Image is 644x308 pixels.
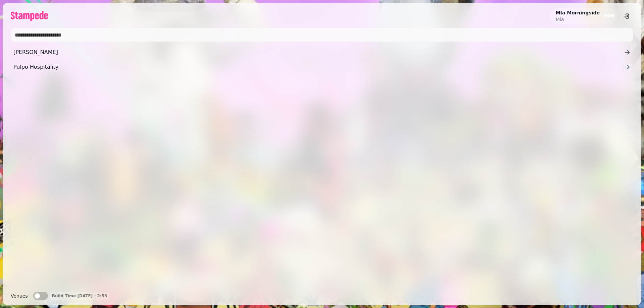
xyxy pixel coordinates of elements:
[11,46,633,59] a: [PERSON_NAME]
[556,9,600,16] h2: MIa Morningside
[52,293,107,299] p: Build Time [DATE] - 2:53
[620,9,633,23] button: logout
[604,13,614,19] span: MM
[13,63,624,71] span: Pulpo Hospitality
[11,11,48,21] img: logo
[11,60,633,74] a: Pulpo Hospitality
[11,292,28,300] label: Venues
[13,48,624,56] span: [PERSON_NAME]
[556,16,600,23] p: Mia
